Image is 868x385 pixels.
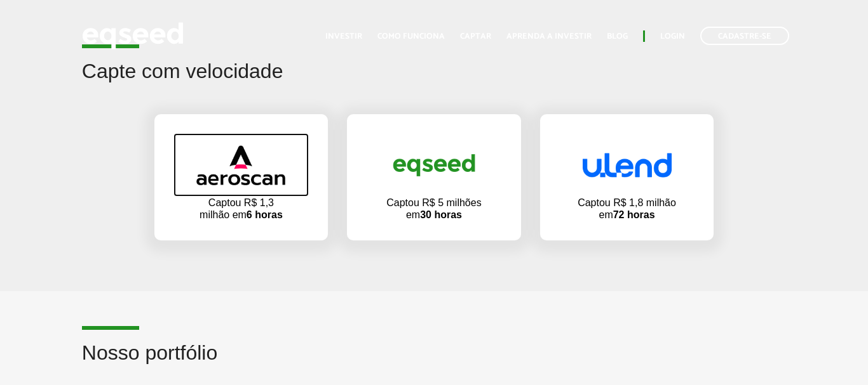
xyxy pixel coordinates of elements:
[660,32,685,41] a: Login
[377,32,445,41] a: Como funciona
[420,209,462,220] strong: 30 horas
[196,145,285,185] img: captar-velocidade-aeroscan.png
[583,153,672,178] img: captar-velocidade-ulend.png
[390,144,478,186] img: captar-velocidade-eqseed.png
[82,342,786,383] h2: Nosso portfólio
[386,197,482,221] p: Captou R$ 5 milhões em
[325,32,362,41] a: Investir
[460,32,491,41] a: Captar
[82,60,786,101] h2: Capte com velocidade
[193,197,288,221] p: Captou R$ 1,3 milhão em
[613,209,655,220] strong: 72 horas
[82,19,184,53] img: EqSeed
[506,32,592,41] a: Aprenda a investir
[700,27,789,45] a: Cadastre-se
[247,209,283,220] strong: 6 horas
[576,197,678,221] p: Captou R$ 1,8 milhão em
[607,32,628,41] a: Blog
